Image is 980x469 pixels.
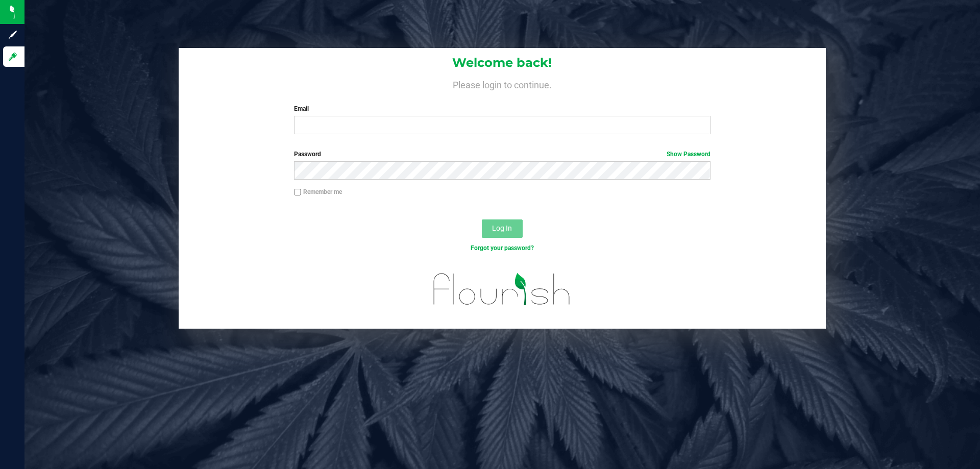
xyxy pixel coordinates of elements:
[492,224,512,232] span: Log In
[294,151,321,158] span: Password
[179,78,826,90] h4: Please login to continue.
[294,189,301,196] input: Remember me
[482,219,523,238] button: Log In
[8,52,18,62] inline-svg: Log in
[179,56,826,69] h1: Welcome back!
[471,244,534,252] a: Forgot your password?
[294,187,342,196] label: Remember me
[421,263,583,315] img: flourish_logo.svg
[294,104,710,113] label: Email
[667,151,710,158] a: Show Password
[8,30,18,40] inline-svg: Sign up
